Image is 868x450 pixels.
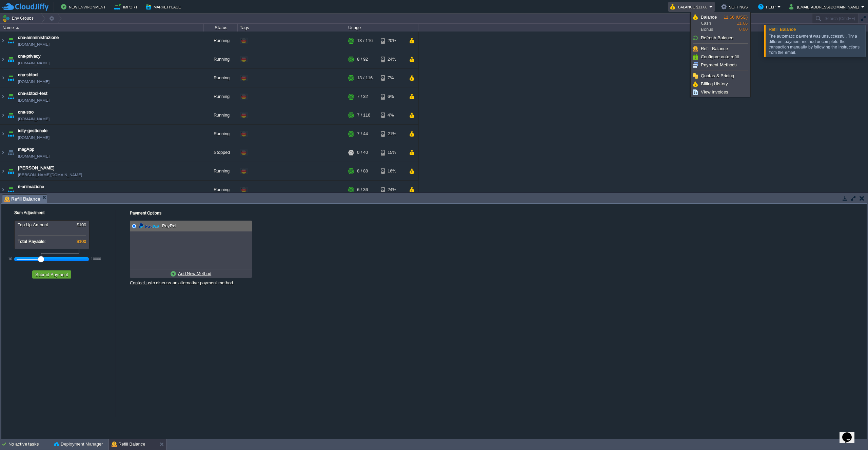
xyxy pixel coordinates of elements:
img: AMDAwAAAACH5BAEAAAAALAAAAAABAAEAAAICRAEAOw== [6,50,16,68]
button: Marketplace [146,3,183,11]
span: 11.66 (USD) [724,15,748,20]
button: Env Groups [2,14,36,23]
button: Submit Payment [33,271,70,278]
span: Billing History [701,81,728,86]
img: AMDAwAAAACH5BAEAAAAALAAAAAABAAEAAAICRAEAOw== [0,181,6,199]
a: View Invoices [692,88,749,96]
div: 13 / 116 [357,32,373,50]
span: Refresh Balance [701,35,733,40]
img: AMDAwAAAACH5BAEAAAAALAAAAAABAAEAAAICRAEAOw== [6,181,16,199]
div: 20% [381,32,403,50]
span: icity-gestionale [18,127,47,134]
img: CloudJiffy [2,3,48,11]
div: Usage [347,24,418,32]
button: Refill Balance [112,441,145,448]
img: AMDAwAAAACH5BAEAAAAALAAAAAABAAEAAAICRAEAOw== [6,125,16,143]
button: Settings [721,3,750,11]
a: Refresh Balance [692,34,749,42]
img: AMDAwAAAACH5BAEAAAAALAAAAAABAAEAAAICRAEAOw== [6,69,16,87]
img: AMDAwAAAACH5BAEAAAAALAAAAAABAAEAAAICRAEAOw== [0,50,6,68]
a: Add New Method [169,269,213,278]
span: Refill Balance [701,46,728,51]
div: Status [204,24,237,32]
a: cna-sbtool [18,71,38,78]
span: View Invoices [701,89,728,95]
img: AMDAwAAAACH5BAEAAAAALAAAAAABAAEAAAICRAEAOw== [0,162,6,180]
img: AMDAwAAAACH5BAEAAAAALAAAAAABAAEAAAICRAEAOw== [0,125,6,143]
button: Help [758,3,777,11]
span: $100 [77,239,86,244]
a: [DOMAIN_NAME] [18,41,50,48]
div: 24% [381,50,403,68]
div: 7 / 32 [357,87,368,106]
div: 16% [381,162,403,180]
button: Balance $11.66 [670,3,709,11]
button: [EMAIL_ADDRESS][DOMAIN_NAME] [789,3,861,11]
a: [DOMAIN_NAME] [18,134,50,141]
span: Cash Bonus [701,14,724,33]
div: 24% [381,181,403,199]
a: Payment Methods [692,61,749,69]
img: AMDAwAAAACH5BAEAAAAALAAAAAABAAEAAAICRAEAOw== [6,162,16,180]
div: 6 / 36 [357,181,368,199]
img: AMDAwAAAACH5BAEAAAAALAAAAAABAAEAAAICRAEAOw== [0,106,6,124]
div: 8 / 88 [357,162,368,180]
a: Billing History [692,80,749,88]
div: 10 [8,257,12,261]
a: [DOMAIN_NAME] [18,60,50,66]
u: Add New Method [178,271,211,276]
img: AMDAwAAAACH5BAEAAAAALAAAAAABAAEAAAICRAEAOw== [0,69,6,87]
div: Running [204,181,238,199]
img: AMDAwAAAACH5BAEAAAAALAAAAAABAAEAAAICRAEAOw== [6,32,16,50]
a: ri-animazione [18,183,44,190]
div: No active tasks [8,439,51,450]
a: [DOMAIN_NAME] [18,78,50,85]
div: 21% [381,125,403,143]
span: [PERSON_NAME] [18,165,55,171]
span: Quotas & Pricing [701,73,734,78]
span: Payment Methods [701,62,737,67]
div: Running [204,162,238,180]
img: paypal.png [139,222,159,230]
a: Contact us [130,280,151,285]
a: magApp [18,146,34,153]
img: AMDAwAAAACH5BAEAAAAALAAAAAABAAEAAAICRAEAOw== [0,32,6,50]
div: 0 / 40 [357,143,368,162]
a: cna-amministrazione [18,34,59,41]
a: cna-sbtool-test [18,90,47,97]
a: [DOMAIN_NAME] [18,190,50,197]
iframe: chat widget [840,423,861,443]
div: Name [1,24,203,32]
span: Configure auto-refill [701,54,739,59]
div: 7 / 116 [357,106,370,124]
span: Balance [701,15,717,20]
div: Top-Up Amount [18,222,86,227]
div: Running [204,87,238,106]
div: Stopped [204,143,238,162]
a: [DOMAIN_NAME] [18,116,50,122]
span: Refill Balance [4,195,40,203]
button: New Environment [61,3,108,11]
a: [PERSON_NAME][DOMAIN_NAME] [18,171,82,178]
a: cna-sso [18,109,34,116]
div: 15% [381,143,403,162]
div: Running [204,50,238,68]
a: cna-privacy [18,53,41,60]
a: Configure auto-refill [692,53,749,61]
div: 6% [381,87,403,106]
button: Deployment Manager [54,441,103,448]
img: AMDAwAAAACH5BAEAAAAALAAAAAABAAEAAAICRAEAOw== [6,87,16,106]
a: BalanceCashBonus11.66 (USD)11.660.00 [692,13,749,34]
div: The automatic payment was unsuccessful. Try a different payment method or complete the transactio... [769,34,864,55]
div: 7% [381,69,403,87]
div: 7 / 44 [357,125,368,143]
div: Total Payable: [18,239,86,244]
span: 11.66 0.00 [724,15,748,32]
button: Import [114,3,140,11]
